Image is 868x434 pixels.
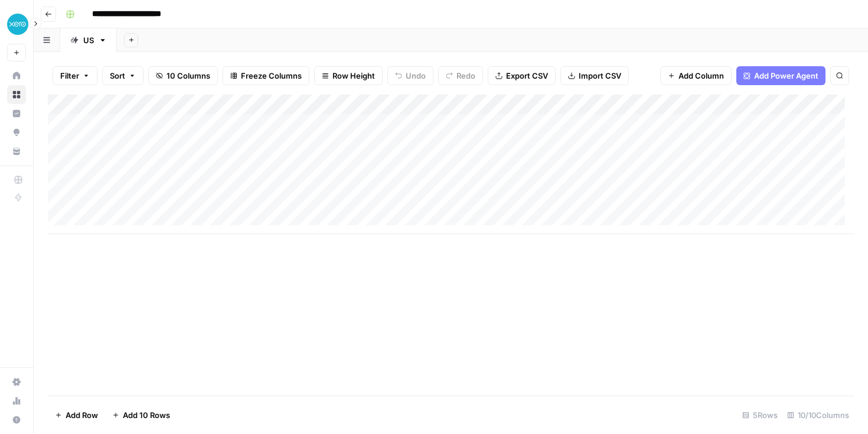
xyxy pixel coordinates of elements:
[48,406,105,425] button: Add Row
[438,66,483,85] button: Redo
[123,409,170,421] span: Add 10 Rows
[7,85,26,104] a: Browse
[83,34,94,46] div: US
[782,406,854,425] div: 10/10 Columns
[110,70,125,82] span: Sort
[754,70,818,82] span: Add Power Agent
[241,70,302,82] span: Freeze Columns
[7,123,26,142] a: Opportunities
[223,66,309,85] button: Freeze Columns
[60,28,117,52] a: US
[53,66,97,85] button: Filter
[560,66,629,85] button: Import CSV
[406,70,426,82] span: Undo
[66,409,98,421] span: Add Row
[488,66,556,85] button: Export CSV
[579,70,621,82] span: Import CSV
[7,104,26,123] a: Insights
[314,66,383,85] button: Row Height
[7,9,26,39] button: Workspace: XeroOps
[678,70,724,82] span: Add Column
[148,66,218,85] button: 10 Columns
[7,142,26,161] a: Your Data
[7,14,28,35] img: XeroOps Logo
[7,66,26,85] a: Home
[167,70,210,82] span: 10 Columns
[456,70,475,82] span: Redo
[506,70,548,82] span: Export CSV
[7,410,26,429] button: Help + Support
[60,70,79,82] span: Filter
[7,391,26,410] a: Usage
[736,66,825,85] button: Add Power Agent
[738,406,782,425] div: 5 Rows
[387,66,433,85] button: Undo
[660,66,732,85] button: Add Column
[102,66,143,85] button: Sort
[105,406,177,425] button: Add 10 Rows
[7,373,26,391] a: Settings
[332,70,375,82] span: Row Height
